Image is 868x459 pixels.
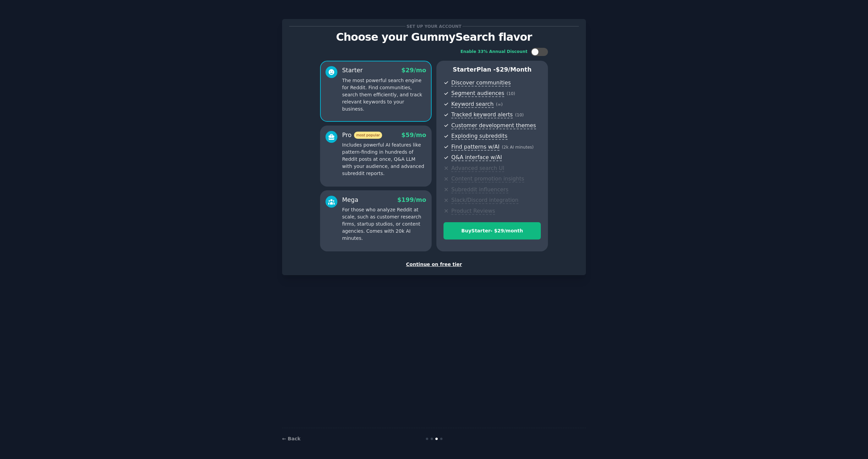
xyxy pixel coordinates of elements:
span: $ 29 /month [496,66,532,73]
span: Product Reviews [451,208,495,215]
a: ← Back [282,436,300,441]
span: Slack/Discord integration [451,197,518,204]
span: Tracked keyword alerts [451,111,513,118]
span: Customer development themes [451,122,536,129]
span: ( 2k AI minutes ) [502,145,534,150]
span: most popular [354,132,382,139]
span: $ 59 /mo [401,132,426,138]
span: Subreddit influencers [451,186,508,193]
span: Content promotion insights [451,175,524,183]
div: Mega [342,196,358,204]
p: The most powerful search engine for Reddit. Find communities, search them efficiently, and track ... [342,77,426,113]
span: Advanced search UI [451,165,504,172]
span: Segment audiences [451,90,504,97]
p: Includes powerful AI features like pattern-finding in hundreds of Reddit posts at once, Q&A LLM w... [342,141,426,177]
span: ( ∞ ) [496,102,503,107]
div: Buy Starter - $ 29 /month [444,227,540,234]
div: Starter [342,66,363,75]
p: Starter Plan - [443,65,541,74]
button: BuyStarter- $29/month [443,222,541,240]
p: For those who analyze Reddit at scale, such as customer research firms, startup studios, or conte... [342,206,426,242]
span: Q&A interface w/AI [451,154,502,161]
span: Discover communities [451,79,511,87]
p: Choose your GummySearch flavor [289,31,579,43]
span: ( 10 ) [507,91,515,96]
span: ( 10 ) [515,113,524,117]
span: Find patterns w/AI [451,144,499,151]
div: Pro [342,131,382,139]
div: Enable 33% Annual Discount [460,49,528,55]
span: $ 29 /mo [401,67,426,74]
span: Set up your account [406,23,463,30]
span: $ 199 /mo [397,196,426,203]
span: Exploding subreddits [451,133,507,140]
span: Keyword search [451,101,494,108]
div: Continue on free tier [289,261,579,268]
